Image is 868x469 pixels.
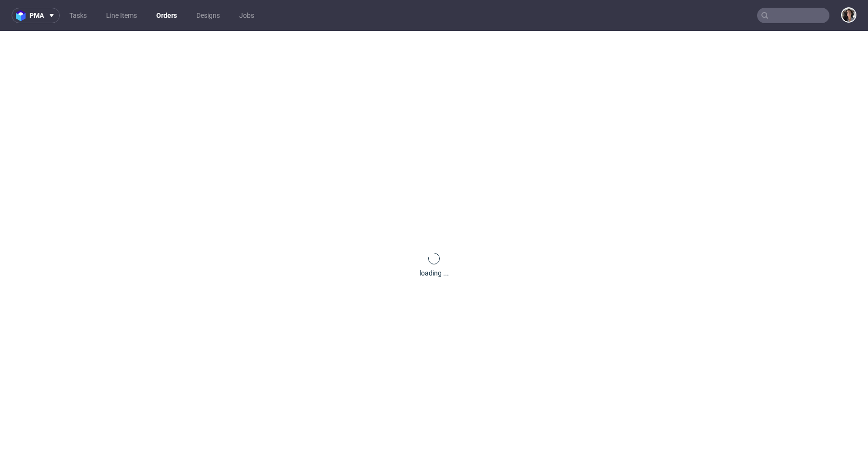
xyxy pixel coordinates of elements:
[16,10,29,21] img: logo
[420,268,449,278] div: loading ...
[842,8,855,22] img: Moreno Martinez Cristina
[100,8,143,23] a: Line Items
[12,8,60,23] button: pma
[190,8,226,23] a: Designs
[233,8,260,23] a: Jobs
[29,12,44,19] span: pma
[64,8,93,23] a: Tasks
[150,8,183,23] a: Orders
